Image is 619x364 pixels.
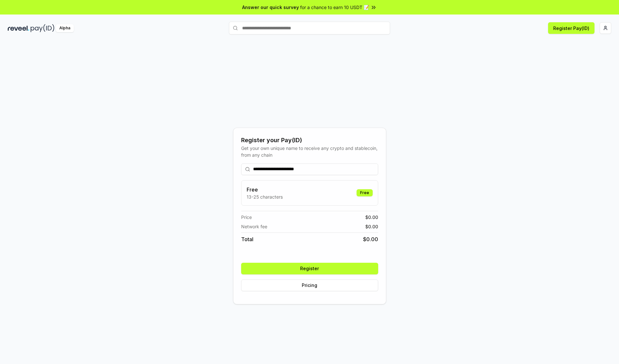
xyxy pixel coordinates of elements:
[300,4,369,11] span: for a chance to earn 10 USDT 📝
[241,214,252,221] span: Price
[241,136,378,145] div: Register your Pay(ID)
[8,24,29,32] img: reveel_dark
[365,214,378,221] span: $ 0.00
[242,4,299,11] span: Answer our quick survey
[56,24,74,32] div: Alpha
[357,189,373,196] div: Free
[241,223,267,230] span: Network fee
[247,186,283,193] h3: Free
[363,235,378,243] span: $ 0.00
[247,193,283,200] p: 13-25 characters
[548,22,594,34] button: Register Pay(ID)
[365,223,378,230] span: $ 0.00
[241,235,253,243] span: Total
[241,145,378,158] div: Get your own unique name to receive any crypto and stablecoin, from any chain
[241,263,378,274] button: Register
[31,24,54,32] img: pay_id
[241,280,378,291] button: Pricing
